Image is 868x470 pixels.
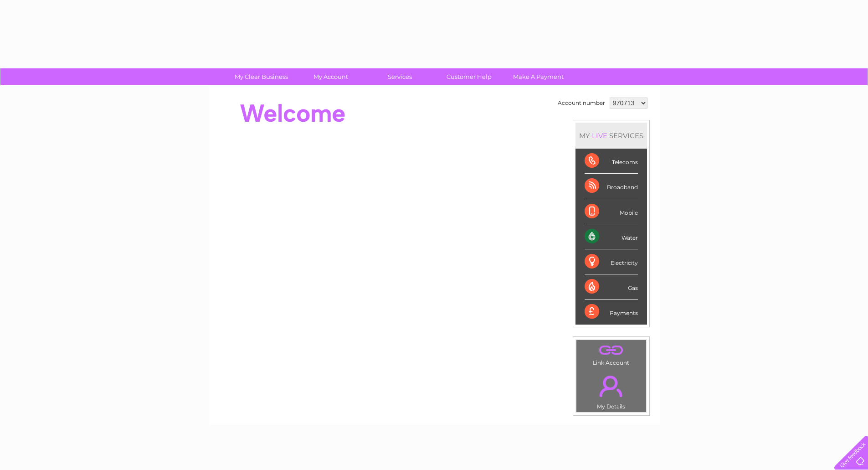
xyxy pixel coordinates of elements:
div: Electricity [585,249,638,274]
a: . [579,342,644,358]
td: Account number [555,95,607,111]
div: Mobile [585,199,638,224]
a: . [579,370,644,402]
div: Gas [585,274,638,300]
div: Telecoms [585,149,638,174]
div: LIVE [590,131,609,140]
a: Customer Help [431,68,507,85]
a: My Account [293,68,368,85]
a: Services [362,68,437,85]
div: Water [585,224,638,249]
div: Payments [585,300,638,324]
a: My Clear Business [224,68,299,85]
a: Make A Payment [501,68,576,85]
div: MY SERVICES [575,123,647,149]
div: Broadband [585,174,638,199]
td: My Details [576,368,647,413]
td: Link Account [576,340,647,368]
